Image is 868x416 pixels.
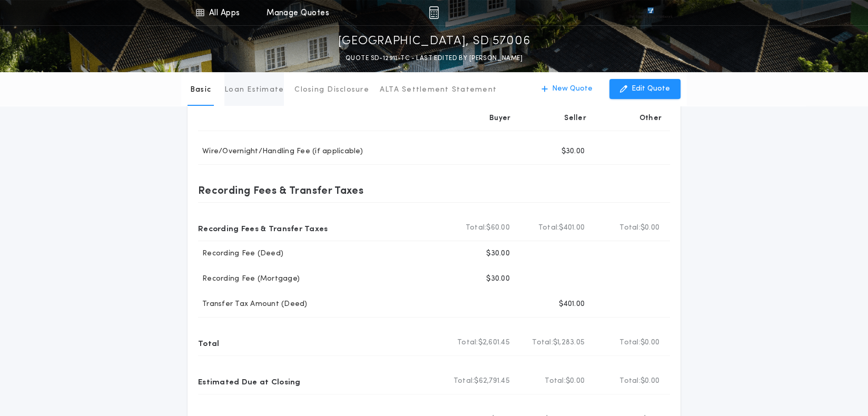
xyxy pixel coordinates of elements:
b: Total: [538,223,559,233]
span: $2,601.45 [478,338,510,348]
img: vs-icon [628,7,673,18]
p: Recording Fee (Deed) [198,249,283,259]
p: ALTA Settlement Statement [380,85,497,95]
p: Transfer Tax Amount (Deed) [198,299,308,310]
p: Recording Fees & Transfer Taxes [198,220,328,236]
span: $401.00 [559,223,585,233]
p: Total [198,334,219,351]
p: Seller [564,113,586,124]
b: Total: [619,223,640,233]
p: New Quote [552,84,593,94]
p: Estimated Due at Closing [198,373,301,390]
span: $62,791.45 [474,376,510,387]
b: Total: [532,338,553,348]
p: Loan Estimate [224,85,284,95]
p: Buyer [489,113,510,124]
p: [GEOGRAPHIC_DATA], SD 57006 [338,33,530,50]
img: img [429,6,439,19]
span: $1,283.05 [553,338,585,348]
p: QUOTE SD-12911-TC - LAST EDITED BY [PERSON_NAME] [346,53,522,64]
p: $30.00 [561,146,585,157]
span: $0.00 [640,376,659,387]
b: Total: [619,376,640,387]
span: $0.00 [640,338,659,348]
b: Total: [619,338,640,348]
p: $401.00 [559,299,585,310]
span: $0.00 [640,223,659,233]
p: Other [639,113,662,124]
p: Recording Fee (Mortgage) [198,274,300,284]
b: Total: [466,223,487,233]
button: Edit Quote [609,79,680,99]
p: Edit Quote [632,84,670,94]
button: New Quote [531,79,603,99]
p: Recording Fees & Transfer Taxes [198,182,363,199]
p: $30.00 [486,249,510,259]
p: Basic [190,85,211,95]
span: $0.00 [566,376,585,387]
p: Closing Disclosure [294,85,369,95]
p: Wire/Overnight/Handling Fee (if applicable) [198,146,363,157]
p: $30.00 [486,274,510,284]
b: Total: [457,338,478,348]
b: Total: [545,376,566,387]
b: Total: [453,376,475,387]
span: $60.00 [486,223,510,233]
